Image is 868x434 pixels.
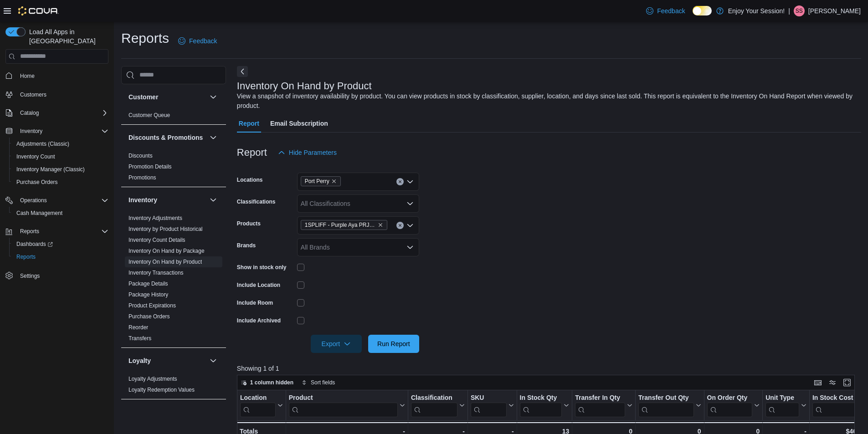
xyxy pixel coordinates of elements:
span: Settings [20,272,40,280]
a: Inventory On Hand by Package [128,248,205,254]
div: SKU [471,393,507,402]
span: Inventory Manager (Classic) [16,166,85,173]
label: Products [237,220,261,227]
div: Product [289,393,398,402]
span: 1SPLIFF - Purple Aya PRJ - 1x0.5g [301,220,387,230]
div: In Stock Cost [812,393,858,417]
a: Dashboards [13,239,56,250]
span: Hide Parameters [289,148,337,157]
button: Product [289,393,405,417]
span: Purchase Orders [13,177,108,188]
nav: Complex example [5,66,108,306]
span: Customer Queue [128,112,170,119]
p: [PERSON_NAME] [808,5,861,16]
a: Home [16,71,38,82]
span: Feedback [189,36,217,46]
button: Location [240,393,283,417]
button: Next [237,66,248,77]
div: View a snapshot of inventory availability by product. You can view products in stock by classific... [237,92,857,111]
div: Customer [121,110,226,124]
div: In Stock Qty [519,393,562,402]
a: Inventory Count Details [128,237,185,243]
button: Open list of options [406,178,414,185]
a: Adjustments (Classic) [13,138,73,149]
a: Inventory Manager (Classic) [13,164,88,175]
button: SKU [471,393,514,417]
span: Settings [16,270,108,281]
label: Show in stock only [237,264,287,271]
span: Inventory Count Details [128,236,185,244]
button: Purchase Orders [9,176,112,189]
span: Inventory Count [13,151,108,162]
label: Include Room [237,299,273,306]
div: Transfer Out Qty [638,393,693,417]
button: Discounts & Promotions [128,133,206,142]
h3: OCM [128,408,144,417]
h3: Discounts & Promotions [128,133,203,142]
button: Loyalty [208,355,219,366]
span: Catalog [16,107,108,118]
button: Open list of options [406,222,414,229]
div: Classification [411,393,457,402]
div: In Stock Cost [812,393,858,402]
button: In Stock Qty [519,393,569,417]
button: Inventory [208,194,219,205]
span: 1 column hidden [250,379,293,386]
button: Unit Type [765,393,806,417]
span: Port Perry [301,176,341,186]
button: Clear input [396,178,404,185]
div: Sabrina Shaw [794,5,805,16]
label: Classifications [237,198,276,205]
button: In Stock Cost [812,393,865,417]
span: Inventory [16,126,108,137]
button: Reports [9,250,112,263]
div: Loyalty [121,373,226,399]
p: Enjoy Your Session! [728,5,785,16]
button: Inventory [128,195,206,204]
span: Product Expirations [128,302,176,309]
span: Inventory Transactions [128,269,184,276]
button: Inventory Count [9,150,112,163]
div: Transfer In Qty [575,393,625,417]
a: Inventory Adjustments [128,215,182,221]
a: Discounts [128,153,153,159]
span: Home [16,70,108,82]
a: Purchase Orders [13,177,62,188]
div: On Order Qty [707,393,752,402]
div: Inventory [121,213,226,347]
a: Promotions [128,174,156,181]
span: Promotion Details [128,163,172,170]
div: Unit Type [765,393,799,402]
span: Reorder [128,324,148,331]
button: Inventory [16,126,46,137]
button: Hide Parameters [274,143,340,162]
a: Transfers [128,335,151,342]
button: Sort fields [298,377,339,388]
span: Loyalty Redemption Values [128,386,195,393]
button: Operations [16,195,51,206]
button: Open list of options [406,244,414,251]
button: Inventory [2,125,112,138]
button: OCM [128,408,206,417]
button: Settings [2,269,112,282]
a: Customer Queue [128,112,170,118]
span: Dashboards [16,240,53,248]
span: Port Perry [305,177,329,186]
div: Product [289,393,398,417]
button: Classification [411,393,465,417]
p: | [788,5,790,16]
button: Run Report [368,335,419,353]
div: Unit Type [765,393,799,417]
label: Brands [237,242,256,249]
span: Reports [16,253,36,260]
button: Transfer Out Qty [638,393,701,417]
button: Display options [827,377,838,388]
div: Classification [411,393,457,417]
button: Catalog [2,107,112,119]
span: Cash Management [13,208,108,219]
div: SKU URL [471,393,507,417]
button: Keyboard shortcuts [812,377,823,388]
a: Loyalty Adjustments [128,376,177,382]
